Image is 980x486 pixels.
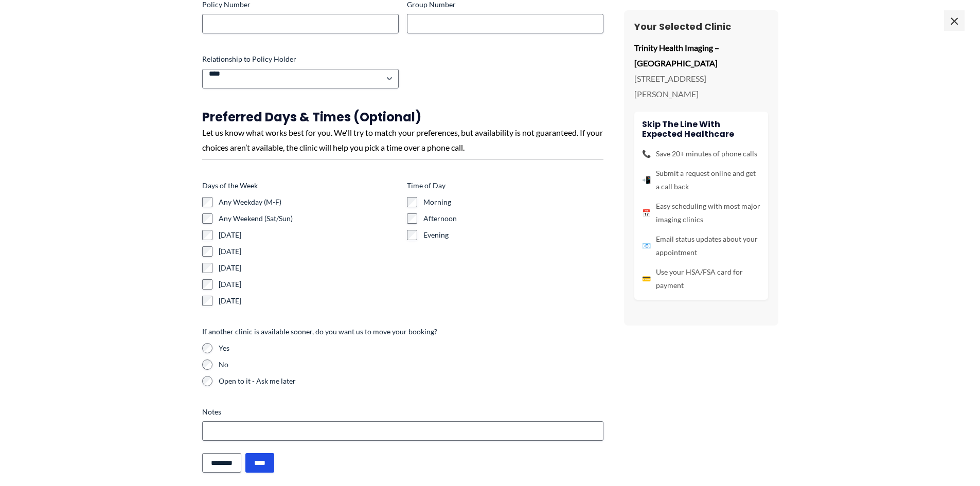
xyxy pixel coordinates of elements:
[944,10,965,31] span: ×
[634,71,768,101] p: [STREET_ADDRESS][PERSON_NAME]
[634,21,768,32] h3: Your Selected Clinic
[634,40,768,70] p: Trinity Health Imaging – [GEOGRAPHIC_DATA]
[202,54,399,64] label: Relationship to Policy Holder
[642,239,651,253] span: 📧
[642,167,760,193] li: Submit a request online and get a call back
[202,327,437,337] legend: If another clinic is available sooner, do you want us to move your booking?
[407,181,446,191] legend: Time of Day
[642,119,760,139] h4: Skip the line with Expected Healthcare
[219,213,399,224] label: Any Weekend (Sat/Sun)
[219,279,399,290] label: [DATE]
[219,246,399,257] label: [DATE]
[219,230,399,240] label: [DATE]
[219,376,603,386] label: Open to it - Ask me later
[642,232,760,259] li: Email status updates about your appointment
[423,213,603,224] label: Afternoon
[642,147,651,160] span: 📞
[423,197,603,207] label: Morning
[423,230,603,240] label: Evening
[642,200,760,226] li: Easy scheduling with most major imaging clinics
[202,407,603,417] label: Notes
[642,265,760,292] li: Use your HSA/FSA card for payment
[202,109,603,125] h3: Preferred Days & Times (Optional)
[642,173,651,187] span: 📲
[642,272,651,285] span: 💳
[202,181,258,191] legend: Days of the Week
[219,296,399,306] label: [DATE]
[219,343,603,353] label: Yes
[642,206,651,220] span: 📅
[219,197,399,207] label: Any Weekday (M-F)
[642,147,760,160] li: Save 20+ minutes of phone calls
[219,263,399,273] label: [DATE]
[202,125,603,155] div: Let us know what works best for you. We'll try to match your preferences, but availability is not...
[219,359,603,370] label: No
